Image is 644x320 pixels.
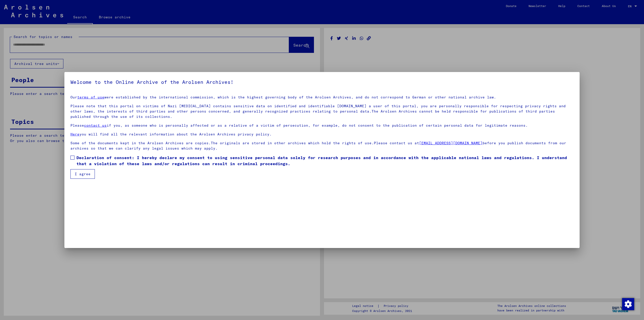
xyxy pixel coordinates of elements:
h5: Welcome to the Online Archive of the Arolsen Archives! [70,78,574,86]
a: contact us [84,123,107,128]
p: Please if you, as someone who is personally affected or as a relative of a victim of persecution,... [70,123,574,128]
a: [EMAIL_ADDRESS][DOMAIN_NAME] [419,141,482,145]
p: you will find all the relevant information about the Arolsen Archives privacy policy. [70,132,574,137]
button: I agree [70,169,95,179]
a: Here [70,132,79,136]
img: Change consent [622,298,634,310]
span: Declaration of consent: I hereby declare my consent to using sensitive personal data solely for r... [76,155,574,167]
p: Some of the documents kept in the Arolsen Archives are copies.The originals are stored in other a... [70,140,574,151]
a: terms of use [77,95,104,99]
p: Please note that this portal on victims of Nazi [MEDICAL_DATA] contains sensitive data on identif... [70,103,574,119]
p: Our were established by the international commission, which is the highest governing body of the ... [70,95,574,100]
